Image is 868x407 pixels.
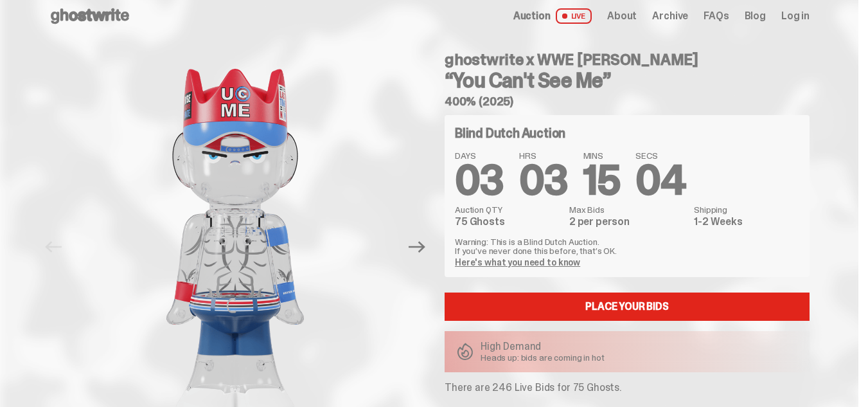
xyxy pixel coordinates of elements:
[781,11,810,21] a: Log in
[481,341,605,352] p: High Demand
[445,70,810,91] h3: “You Can't See Me”
[403,233,431,261] button: Next
[455,127,565,140] h4: Blind Dutch Auction
[445,52,810,68] h4: ghostwrite x WWE [PERSON_NAME]
[481,353,605,362] p: Heads up: bids are coming in hot
[607,11,637,21] a: About
[513,11,551,21] span: Auction
[519,151,568,160] span: HRS
[455,151,504,160] span: DAYS
[455,237,799,255] p: Warning: This is a Blind Dutch Auction. If you’ve never done this before, that’s OK.
[445,383,810,393] p: There are 246 Live Bids for 75 Ghosts.
[635,151,686,160] span: SECS
[445,293,810,321] a: Place your Bids
[583,154,621,207] span: 15
[704,11,729,21] a: FAQs
[513,8,592,24] a: Auction LIVE
[519,154,568,207] span: 03
[455,154,504,207] span: 03
[745,11,766,21] a: Blog
[455,257,580,268] a: Here's what you need to know
[445,96,810,107] h5: 400% (2025)
[556,8,592,24] span: LIVE
[455,205,562,214] dt: Auction QTY
[635,154,686,207] span: 04
[569,205,686,214] dt: Max Bids
[694,205,799,214] dt: Shipping
[569,217,686,227] dd: 2 per person
[694,217,799,227] dd: 1-2 Weeks
[455,217,562,227] dd: 75 Ghosts
[652,11,688,21] a: Archive
[583,151,621,160] span: MINS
